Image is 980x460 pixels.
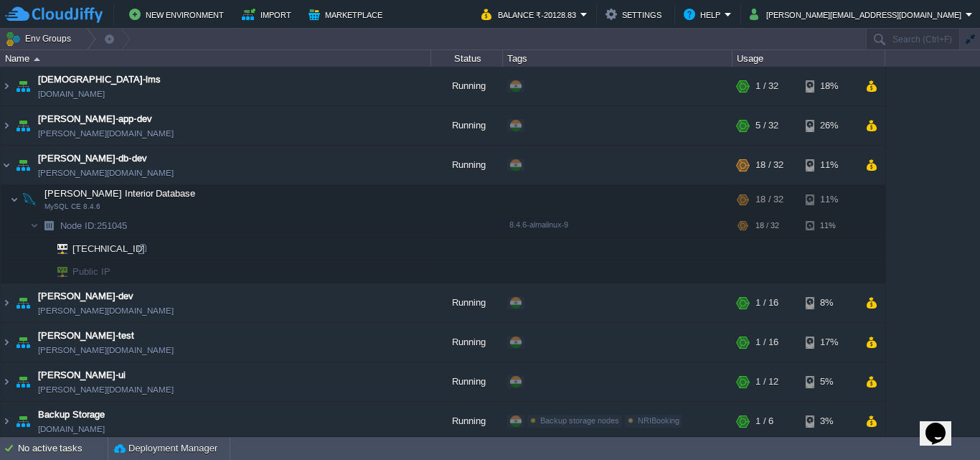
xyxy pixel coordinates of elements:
img: AMDAwAAAACH5BAEAAAAALAAAAAABAAEAAAICRAEAOw== [39,215,59,237]
button: Marketplace [308,6,387,23]
img: AMDAwAAAACH5BAEAAAAALAAAAAABAAEAAAICRAEAOw== [13,362,33,401]
img: AMDAwAAAACH5BAEAAAAALAAAAAABAAEAAAICRAEAOw== [13,106,33,145]
div: Running [431,67,503,105]
a: [DOMAIN_NAME] [38,87,105,101]
div: Status [432,50,502,67]
img: AMDAwAAAACH5BAEAAAAALAAAAAABAAEAAAICRAEAOw== [1,323,12,362]
div: 5 / 32 [755,106,778,145]
a: [PERSON_NAME][DOMAIN_NAME] [38,382,174,397]
img: CloudJiffy [5,6,103,24]
div: Tags [504,50,732,67]
iframe: chat widget [920,403,966,446]
div: 1 / 12 [755,362,778,401]
a: [PERSON_NAME]-dev [38,289,133,304]
div: 26% [806,106,852,145]
div: 1 / 16 [755,283,778,322]
button: Help [684,6,725,23]
span: Node ID: [60,220,97,231]
a: [PERSON_NAME]-app-dev [38,112,152,126]
div: 1 / 16 [755,323,778,362]
div: No active tasks [18,437,108,460]
div: Usage [733,50,885,67]
div: Running [431,106,503,145]
img: AMDAwAAAACH5BAEAAAAALAAAAAABAAEAAAICRAEAOw== [1,283,12,322]
span: Backup storage nodes [540,416,619,425]
button: Deployment Manager [114,441,217,456]
img: AMDAwAAAACH5BAEAAAAALAAAAAABAAEAAAICRAEAOw== [34,57,40,61]
a: [PERSON_NAME][DOMAIN_NAME] [38,304,174,318]
button: Settings [606,6,666,23]
div: 8% [806,283,852,322]
div: Running [431,283,503,322]
img: AMDAwAAAACH5BAEAAAAALAAAAAABAAEAAAICRAEAOw== [1,402,12,441]
div: 11% [806,215,852,237]
span: 251045 [59,220,129,232]
img: AMDAwAAAACH5BAEAAAAALAAAAAABAAEAAAICRAEAOw== [1,67,12,105]
a: [PERSON_NAME][DOMAIN_NAME] [38,343,174,357]
a: [PERSON_NAME][DOMAIN_NAME] [38,126,174,141]
span: NRIBooking [638,416,679,425]
img: AMDAwAAAACH5BAEAAAAALAAAAAABAAEAAAICRAEAOw== [1,106,12,145]
img: AMDAwAAAACH5BAEAAAAALAAAAAABAAEAAAICRAEAOw== [39,260,47,283]
div: 11% [806,146,852,184]
span: [DOMAIN_NAME] [38,422,105,436]
button: Balance ₹-20128.83 [481,6,580,23]
img: AMDAwAAAACH5BAEAAAAALAAAAAABAAEAAAICRAEAOw== [30,215,39,237]
div: Running [431,146,503,184]
div: 11% [806,185,852,214]
img: AMDAwAAAACH5BAEAAAAALAAAAAABAAEAAAICRAEAOw== [39,238,47,260]
img: AMDAwAAAACH5BAEAAAAALAAAAAABAAEAAAICRAEAOw== [13,146,33,184]
div: 5% [806,362,852,401]
span: 8.4.6-almalinux-9 [509,220,568,229]
button: [PERSON_NAME][EMAIL_ADDRESS][DOMAIN_NAME] [750,6,966,23]
img: AMDAwAAAACH5BAEAAAAALAAAAAABAAEAAAICRAEAOw== [13,67,33,105]
img: AMDAwAAAACH5BAEAAAAALAAAAAABAAEAAAICRAEAOw== [10,185,19,214]
a: [DEMOGRAPHIC_DATA]-lms [38,72,161,87]
div: 3% [806,402,852,441]
img: AMDAwAAAACH5BAEAAAAALAAAAAABAAEAAAICRAEAOw== [13,283,33,322]
span: Public IP [71,260,113,283]
span: [PERSON_NAME][DOMAIN_NAME] [38,166,174,180]
a: Node ID:251045 [59,220,129,232]
div: 18% [806,67,852,105]
span: MySQL CE 8.4.6 [44,202,100,211]
div: 1 / 32 [755,67,778,105]
div: 1 / 6 [755,402,773,441]
a: [TECHNICAL_ID] [71,243,147,254]
div: 18 / 32 [755,146,783,184]
button: New Environment [129,6,228,23]
a: Backup Storage [38,408,105,422]
div: Running [431,402,503,441]
div: Running [431,362,503,401]
a: [PERSON_NAME]-ui [38,368,126,382]
img: AMDAwAAAACH5BAEAAAAALAAAAAABAAEAAAICRAEAOw== [13,402,33,441]
img: AMDAwAAAACH5BAEAAAAALAAAAAABAAEAAAICRAEAOw== [47,238,67,260]
img: AMDAwAAAACH5BAEAAAAALAAAAAABAAEAAAICRAEAOw== [1,362,12,401]
button: Env Groups [5,29,76,49]
img: AMDAwAAAACH5BAEAAAAALAAAAAABAAEAAAICRAEAOw== [13,323,33,362]
a: [PERSON_NAME] Interior DatabaseMySQL CE 8.4.6 [43,188,197,199]
span: [PERSON_NAME] Interior Database [43,187,197,200]
div: Running [431,323,503,362]
a: [PERSON_NAME]-test [38,329,134,343]
span: [TECHNICAL_ID] [71,238,147,260]
div: 17% [806,323,852,362]
img: AMDAwAAAACH5BAEAAAAALAAAAAABAAEAAAICRAEAOw== [19,185,39,214]
button: Import [242,6,296,23]
div: 18 / 32 [755,215,779,237]
img: AMDAwAAAACH5BAEAAAAALAAAAAABAAEAAAICRAEAOw== [47,260,67,283]
div: 18 / 32 [755,185,783,214]
img: AMDAwAAAACH5BAEAAAAALAAAAAABAAEAAAICRAEAOw== [1,146,12,184]
div: Name [1,50,430,67]
a: Public IP [71,266,113,277]
a: [PERSON_NAME]-db-dev [38,151,147,166]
